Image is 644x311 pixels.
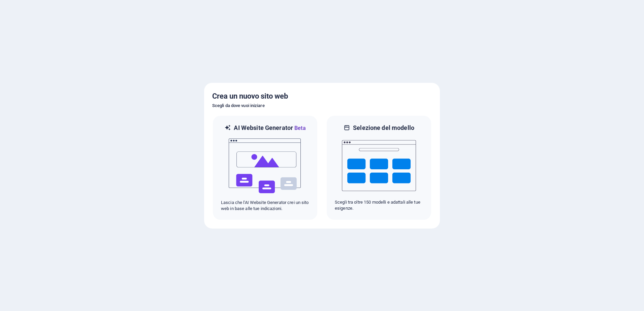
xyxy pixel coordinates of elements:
[212,102,432,110] h6: Scegli da dove vuoi iniziare
[234,124,305,132] h6: AI Website Generator
[293,125,306,131] span: Beta
[212,115,318,220] div: AI Website GeneratorBetaaiLascia che l'AI Website Generator crei un sito web in base alle tue ind...
[221,200,309,212] p: Lascia che l'AI Website Generator crei un sito web in base alle tue indicazioni.
[228,132,302,200] img: ai
[353,124,414,132] h6: Selezione del modello
[335,199,423,211] p: Scegli tra oltre 150 modelli e adattali alle tue esigenze.
[326,115,432,220] div: Selezione del modelloScegli tra oltre 150 modelli e adattali alle tue esigenze.
[212,91,432,102] h5: Crea un nuovo sito web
